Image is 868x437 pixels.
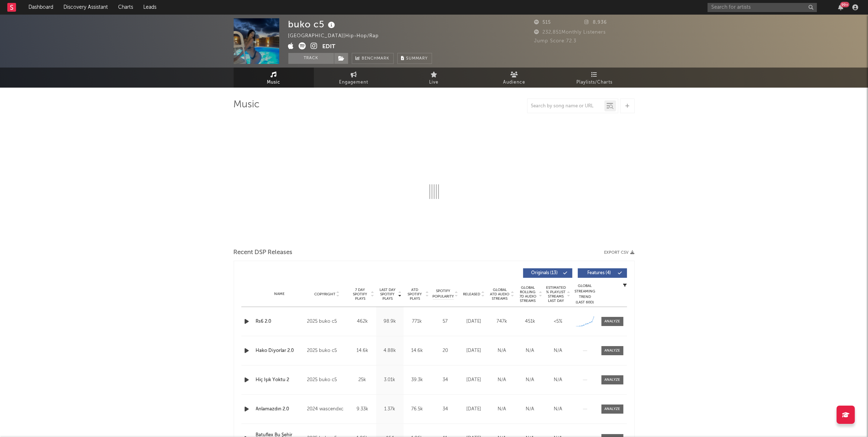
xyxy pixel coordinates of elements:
[433,376,458,384] div: 34
[256,318,304,325] a: Rs6 2.0
[288,32,388,41] div: [GEOGRAPHIC_DATA] | Hip-Hop/Rap
[546,318,571,325] div: <5%
[256,376,304,384] a: Hiç Işık Yoktu 2
[307,405,347,414] div: 2024 wascendxc
[523,268,572,278] button: Originals(13)
[256,406,304,413] a: Anlamazdın 2.0
[339,78,369,87] span: Engagement
[378,347,402,354] div: 4.88k
[490,406,514,413] div: N/A
[267,78,280,87] span: Music
[406,57,428,61] span: Summary
[840,2,849,7] div: 99 +
[490,288,510,301] span: Global ATD Audio Streams
[578,268,627,278] button: Features(4)
[574,283,596,305] div: Global Streaming Trend (Last 60D)
[503,78,525,87] span: Audience
[307,376,347,384] div: 2025 buko c5
[256,347,304,354] a: Hako Di̇yorlar 2.0
[490,347,514,354] div: N/A
[307,346,347,355] div: 2025 buko c5
[378,376,402,384] div: 3.01k
[288,53,334,64] button: Track
[534,39,577,43] span: Jump Score: 72.3
[432,288,454,299] span: Spotify Popularity
[518,318,542,325] div: 451k
[351,406,374,413] div: 9.33k
[433,318,458,325] div: 57
[604,250,635,255] button: Export CSV
[462,318,486,325] div: [DATE]
[708,3,817,12] input: Search for artists
[352,53,394,64] a: Benchmark
[433,347,458,354] div: 20
[518,376,542,384] div: N/A
[463,292,480,296] span: Released
[546,347,571,354] div: N/A
[528,271,561,275] span: Originals ( 13 )
[546,285,566,303] span: Estimated % Playlist Streams Last Day
[583,271,616,275] span: Features ( 4 )
[534,20,551,25] span: 515
[288,18,337,30] div: buko c5
[256,291,304,297] div: Name
[323,42,336,51] button: Edit
[307,317,347,326] div: 2025 buko c5
[314,292,335,296] span: Copyright
[474,68,554,88] a: Audience
[433,406,458,413] div: 34
[462,406,486,413] div: [DATE]
[351,347,374,354] div: 14.6k
[405,318,429,325] div: 771k
[362,54,390,63] span: Benchmark
[429,78,439,87] span: Live
[546,376,571,384] div: N/A
[351,318,374,325] div: 462k
[234,248,293,257] span: Recent DSP Releases
[351,376,374,384] div: 25k
[576,78,612,87] span: Playlists/Charts
[378,288,397,301] span: Last Day Spotify Plays
[351,288,370,301] span: 7 Day Spotify Plays
[378,318,402,325] div: 98.9k
[584,20,607,25] span: 8,936
[518,285,538,303] span: Global Rolling 7D Audio Streams
[490,318,514,325] div: 747k
[490,376,514,384] div: N/A
[462,347,486,354] div: [DATE]
[405,406,429,413] div: 76.5k
[378,406,402,413] div: 1.37k
[534,30,606,35] span: 232,851 Monthly Listeners
[314,68,394,88] a: Engagement
[405,347,429,354] div: 14.6k
[234,68,314,88] a: Music
[394,68,474,88] a: Live
[518,406,542,413] div: N/A
[397,53,432,64] button: Summary
[518,347,542,354] div: N/A
[528,103,604,109] input: Search by song name or URL
[554,68,635,88] a: Playlists/Charts
[405,288,425,301] span: ATD Spotify Plays
[838,4,843,10] button: 99+
[462,376,486,384] div: [DATE]
[405,376,429,384] div: 39.3k
[546,406,571,413] div: N/A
